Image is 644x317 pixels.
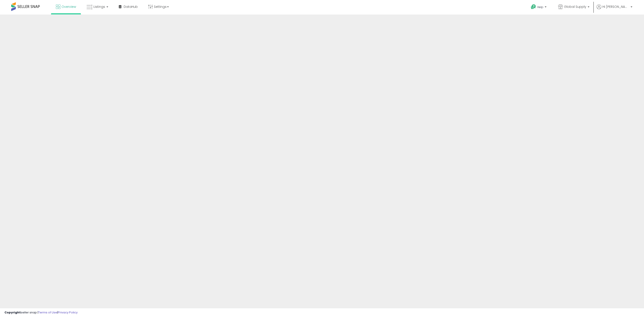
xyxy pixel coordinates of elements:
[564,4,586,9] span: Global Supply
[61,4,76,9] span: Overview
[537,5,543,9] span: Help
[93,4,105,9] span: Listings
[124,4,138,9] span: DataHub
[527,1,551,15] a: Help
[602,4,629,9] span: Hi [PERSON_NAME]
[597,4,632,15] a: Hi [PERSON_NAME]
[531,4,536,10] i: Get Help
